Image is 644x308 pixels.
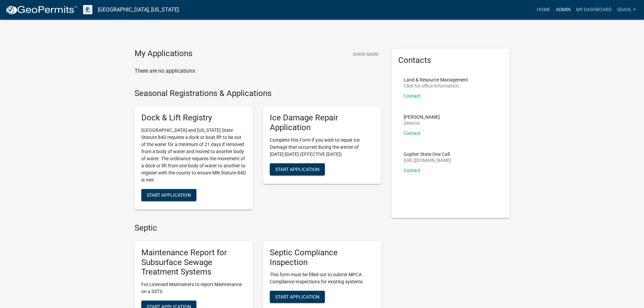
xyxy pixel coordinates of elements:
h5: Contacts [398,55,503,65]
p: [URL][DOMAIN_NAME] [404,158,451,163]
a: My Dashboard [573,3,614,16]
img: Otter Tail County, Minnesota [83,5,92,14]
span: Start Application [147,192,191,198]
h4: Septic [135,223,381,233]
button: Start Application [270,163,325,175]
button: Show More [350,49,381,60]
a: sdahl [614,3,639,16]
a: Home [534,3,553,16]
a: Admin [553,3,573,16]
p: Director [404,121,440,125]
p: There are no applications [135,67,381,75]
h5: Ice Damage Repair Application [270,113,375,133]
span: Start Application [275,294,319,300]
a: Contact [404,168,421,173]
a: [GEOGRAPHIC_DATA], [US_STATE] [98,4,179,16]
p: Gopher State One Call [404,152,451,157]
h4: My Applications [135,49,192,59]
button: Start Application [270,291,325,303]
a: Contact [404,131,421,136]
p: [PERSON_NAME] [404,115,440,119]
button: Start Application [141,189,196,201]
p: [GEOGRAPHIC_DATA] and [US_STATE] State Statute 84D requires a dock or boat lift to be out of the ... [141,127,246,184]
p: For Licensed Maintainers to report Maintenance on a SSTS [141,281,246,295]
h5: Maintenance Report for Subsurface Sewage Treatment Systems [141,248,246,277]
p: Click for office information: [404,84,468,88]
a: Contact [404,93,421,99]
p: This form must be filled out to submit MPCA Compliance Inspections for existing systems [270,271,375,285]
span: Start Application [275,166,319,172]
h5: Septic Compliance Inspection [270,248,375,267]
p: Complete this Form if you wish to repair Ice Damage that occurred during the winter of [DATE]-[DA... [270,137,375,158]
p: Land & Resource Management [404,77,468,82]
h4: Seasonal Registrations & Applications [135,89,381,98]
h5: Dock & Lift Registry [141,113,246,123]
